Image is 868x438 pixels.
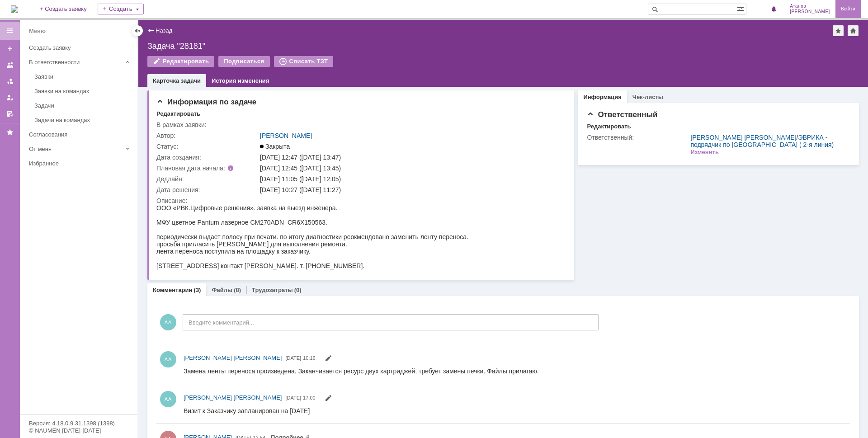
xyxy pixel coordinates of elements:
div: Плановая дата начала: [156,165,247,172]
a: Назад [156,27,172,34]
div: Редактировать [587,123,631,130]
div: Задачи на командах [34,117,132,123]
div: Автор: [156,132,258,139]
div: [DATE] 12:47 ([DATE] 13:47) [260,154,561,161]
div: Изменить [690,149,719,156]
div: Ответственный: [587,134,689,141]
img: logo [11,5,18,13]
a: Перейти на домашнюю страницу [11,5,18,13]
div: Заявки [34,73,132,80]
div: Создать [98,4,144,14]
div: Меню [29,26,46,37]
span: [PERSON_NAME] [PERSON_NAME] [184,394,282,401]
div: (8) [234,287,241,293]
a: Создать заявку [3,42,17,56]
div: Задачи [34,102,132,109]
a: [PERSON_NAME] [PERSON_NAME] [690,134,796,141]
div: [DATE] 12:45 ([DATE] 13:45) [260,165,561,172]
div: Согласования [29,131,132,138]
span: 10:16 [303,355,316,361]
span: АА [160,314,176,330]
span: Атанов [790,4,830,9]
div: Избранное [29,160,122,167]
a: Файлы [212,287,232,293]
div: Дата решения: [156,186,258,193]
a: Создать заявку [25,41,136,55]
a: Заявки на командах [31,84,136,98]
a: Карточка задачи [153,77,201,84]
span: Информация по задаче [156,98,256,106]
div: Редактировать [156,110,200,118]
span: [PERSON_NAME] [790,9,830,14]
a: Информация [583,94,621,100]
div: (0) [294,287,302,293]
a: Задачи [31,99,136,113]
div: © NAUMEN [DATE]-[DATE] [29,428,128,433]
a: Задачи на командах [31,113,136,127]
a: Заявки на командах [3,58,17,72]
span: [DATE] [285,355,301,361]
div: В ответственности [29,59,122,66]
a: Мои согласования [3,107,17,121]
div: Дата создания: [156,154,258,161]
div: Скрыть меню [132,25,143,36]
div: В рамках заявки: [156,121,258,128]
a: [PERSON_NAME] [PERSON_NAME] [184,353,282,363]
a: Трудозатраты [252,287,293,293]
span: Расширенный поиск [737,4,746,13]
a: Чек-листы [632,94,663,100]
div: Дедлайн: [156,175,258,183]
span: [DATE] [285,395,301,400]
a: Комментарии [153,287,193,293]
div: (3) [194,287,201,293]
div: [DATE] 11:05 ([DATE] 12:05) [260,175,561,183]
a: Заявки [31,70,136,84]
div: От меня [29,146,122,152]
span: [PERSON_NAME] [PERSON_NAME] [184,354,282,361]
a: Согласования [25,127,136,141]
div: Статус: [156,143,258,150]
span: 17:00 [303,395,316,400]
span: Закрыта [260,143,290,150]
span: Редактировать [325,356,332,363]
a: Мои заявки [3,90,17,105]
a: Заявки в моей ответственности [3,74,17,89]
div: Заявки на командах [34,88,132,94]
a: [PERSON_NAME] [260,132,312,139]
div: Описание: [156,197,563,204]
div: Создать заявку [29,44,132,51]
div: Добавить в избранное [833,25,844,36]
span: Редактировать [325,396,332,403]
div: / [690,134,845,148]
a: ЭВРИКА - подрядчик по [GEOGRAPHIC_DATA] ( 2-я линия) [690,134,834,148]
span: Ответственный [587,110,657,119]
a: История изменения [212,77,269,84]
div: [DATE] 10:27 ([DATE] 11:27) [260,186,561,193]
div: Сделать домашней страницей [848,25,859,36]
div: Версия: 4.18.0.9.31.1398 (1398) [29,420,128,426]
div: Задача "28181" [147,42,859,51]
a: [PERSON_NAME] [PERSON_NAME] [184,393,282,402]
